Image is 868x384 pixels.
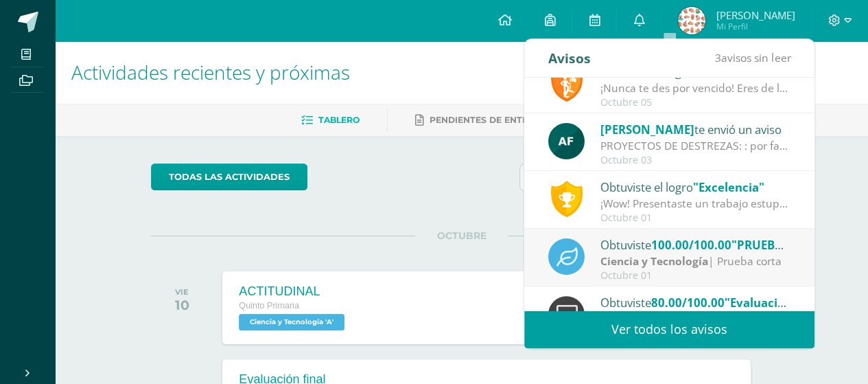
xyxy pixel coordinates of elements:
[651,237,731,253] span: 100.00/100.00
[600,236,791,253] div: Obtuviste en
[678,7,705,34] img: 14f279d5f4a91bc8e8ea1c24b305fc98.png
[175,297,189,313] div: 10
[716,8,795,22] span: [PERSON_NAME]
[430,115,547,125] span: Pendientes de entrega
[731,237,840,253] span: "PRUEBA CORTA 2"
[520,164,771,191] input: Busca una actividad próxima aquí...
[600,120,791,138] div: te envió un aviso
[651,295,725,310] span: 80.00/100.00
[600,196,791,212] div: ¡Wow! Presentaste un trabajo estupendo, demostrando dominio del tema y además cumpliste con todos...
[600,293,791,311] div: Obtuviste en
[151,163,307,190] a: todas las Actividades
[600,253,708,269] strong: Ciencia y Tecnología
[600,80,791,96] div: ¡Nunca te des por vencido! Eres de las personas que nunca se rinde sin importar los obstáculos qu...
[415,229,508,242] span: OCTUBRE
[600,138,791,154] div: PROYECTOS DE DESTREZAS: : por favor ponerse al día en todos los temas de finanzas personales, rea...
[600,97,791,109] div: Octubre 05
[415,109,547,131] a: Pendientes de entrega
[175,287,189,297] div: VIE
[524,310,814,348] a: Ver todos los avisos
[693,179,764,195] span: "Excelencia"
[600,253,791,269] div: | Prueba corta
[600,212,791,224] div: Octubre 01
[318,115,360,125] span: Tablero
[600,270,791,282] div: Octubre 01
[239,314,344,330] span: Ciencia y Tecnología 'A'
[239,284,348,299] div: ACTITUDINAL
[600,155,791,166] div: Octubre 03
[715,50,721,65] span: 3
[239,301,299,310] span: Quinto Primaria
[716,21,795,32] span: Mi Perfil
[725,295,812,310] span: "Evaluación IV"
[301,109,360,131] a: Tablero
[71,59,350,85] span: Actividades recientes y próximas
[548,123,585,159] img: 76d0098bca6fec32b74f05e1b18fe2ef.png
[600,178,791,196] div: Obtuviste el logro
[715,50,790,65] span: avisos sin leer
[600,122,694,137] span: [PERSON_NAME]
